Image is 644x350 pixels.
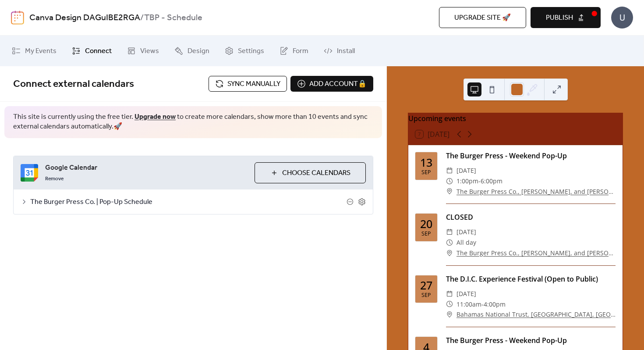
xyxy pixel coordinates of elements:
[30,197,347,207] span: The Burger Press Co. | Pop-Up Schedule
[140,10,144,26] b: /
[238,46,264,57] span: Settings
[456,289,476,299] span: [DATE]
[484,299,506,310] span: 4:00pm
[456,176,478,186] span: 1:00pm
[85,46,112,57] span: Connect
[209,76,287,92] button: Sync manually
[531,7,601,28] button: Publish
[446,227,453,237] div: ​
[273,39,315,63] a: Form
[446,186,453,197] div: ​
[446,237,453,248] div: ​
[456,165,476,176] span: [DATE]
[546,13,573,23] span: Publish
[456,309,616,320] a: Bahamas National Trust, [GEOGRAPHIC_DATA], [GEOGRAPHIC_DATA], [GEOGRAPHIC_DATA]
[446,299,453,310] div: ​
[456,186,616,197] a: The Burger Press Co., [PERSON_NAME], and [PERSON_NAME] St, [GEOGRAPHIC_DATA], [GEOGRAPHIC_DATA]
[420,280,432,291] div: 27
[218,39,271,63] a: Settings
[144,10,202,26] b: TBP - Schedule
[446,212,616,222] div: CLOSED
[11,11,24,25] img: logo
[446,248,453,258] div: ​
[13,75,134,94] span: Connect external calendars
[421,231,431,237] div: Sep
[421,170,431,175] div: Sep
[446,335,616,346] div: The Burger Press - Weekend Pop-Up
[45,163,248,173] span: Google Calendar
[255,162,366,183] button: Choose Calendars
[481,176,502,186] span: 6:00pm
[337,46,355,57] span: Install
[446,289,453,299] div: ​
[446,176,453,186] div: ​
[188,46,209,57] span: Design
[611,7,633,29] div: U
[456,248,616,258] a: The Burger Press Co., [PERSON_NAME], and [PERSON_NAME] St, [GEOGRAPHIC_DATA], [GEOGRAPHIC_DATA]
[454,13,511,23] span: Upgrade site 🚀
[478,176,481,186] span: -
[25,46,57,57] span: My Events
[456,227,476,237] span: [DATE]
[420,218,432,229] div: 20
[481,299,484,310] span: -
[446,309,453,320] div: ​
[5,39,63,63] a: My Events
[227,79,280,89] span: Sync manually
[134,110,176,124] a: Upgrade now
[293,46,308,57] span: Form
[29,10,140,26] a: Canva Design DAGuIBE2RGA
[456,237,476,248] span: All day
[317,39,361,63] a: Install
[446,165,453,176] div: ​
[446,274,616,284] div: The D.I.C. Experience Festival (Open to Public)
[282,168,350,179] span: Choose Calendars
[446,150,616,161] div: The Burger Press - Weekend Pop-Up
[408,113,623,124] div: Upcoming events
[45,175,64,182] span: Remove
[439,7,526,28] button: Upgrade site 🚀
[65,39,118,63] a: Connect
[421,293,431,298] div: Sep
[456,299,481,310] span: 11:00am
[13,112,373,132] span: This site is currently using the free tier. to create more calendars, show more than 10 events an...
[120,39,166,63] a: Views
[140,46,159,57] span: Views
[420,157,432,168] div: 13
[168,39,216,63] a: Design
[21,164,38,182] img: google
